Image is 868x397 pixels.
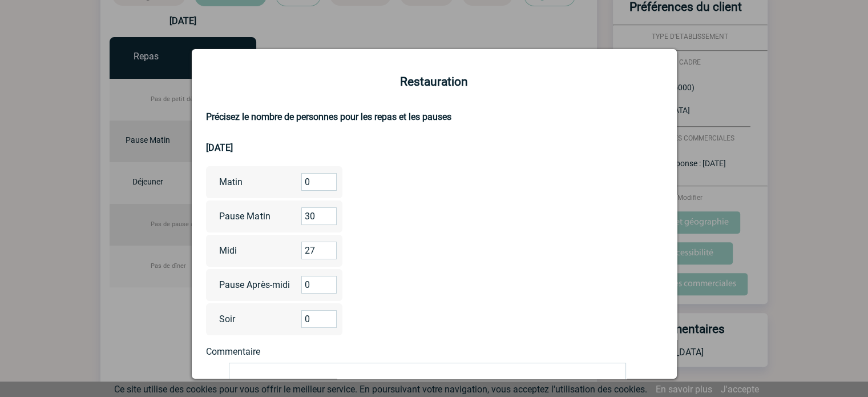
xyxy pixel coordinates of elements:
[219,303,301,335] p: Soir
[206,142,233,153] b: [DATE]
[219,166,301,198] p: Matin
[206,75,663,89] h2: Restauration
[219,269,301,301] p: Pause Après-midi
[206,346,663,357] div: Commentaire
[219,200,301,232] p: Pause Matin
[206,111,451,122] b: Précisez le nombre de personnes pour les repas et les pauses
[219,235,301,267] p: Midi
